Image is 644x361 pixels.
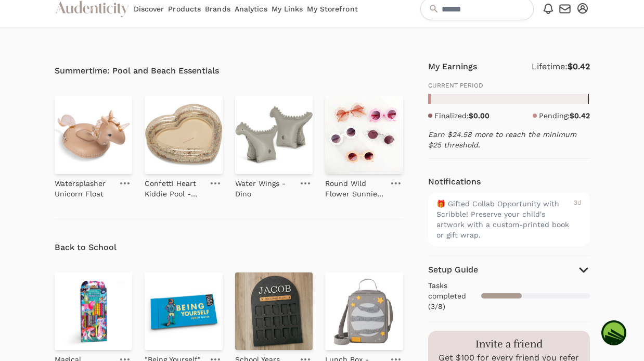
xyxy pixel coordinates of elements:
h4: Notifications [428,176,481,188]
img: Watersplasher Unicorn Float [55,96,133,174]
a: Water Wings - Dino [235,174,294,199]
img: Round Wild Flower Sunnies - 5 Color Options [325,96,403,174]
div: 🎁 Gifted Collab Opportunity with Scribble! Preserve your child's artwork with a custom-printed bo... [436,198,571,240]
p: Earn $24.58 more to reach the minimum $25 threshold. [428,129,590,150]
img: Water Wings - Dino [235,96,313,174]
h4: Summertime: Pool and Beach Essentials [55,65,403,77]
h4: Setup Guide [428,264,478,276]
div: 3d [574,198,582,240]
p: Watersplasher Unicorn Float [55,178,114,199]
img: School Years Photo Frame for Student Pictures [235,272,313,351]
button: Setup Guide Tasks completed (3/8) [428,264,590,314]
h4: My Earnings [428,60,477,73]
h4: Back to School [55,241,403,254]
p: Finalized: [434,110,490,121]
img: Confetti Heart Kiddie Pool - Cream [145,96,223,174]
h3: Invite a friend [475,337,543,352]
p: Confetti Heart Kiddie Pool - Cream [145,178,204,199]
p: Round Wild Flower Sunnies - 5 Color Options [325,178,384,199]
a: Round Wild Flower Sunnies - 5 Color Options [325,174,384,199]
p: CURRENT PERIOD [428,81,590,90]
img: "Being Yourself" Lunch Notes [145,272,223,351]
strong: $0.42 [570,111,590,120]
p: Water Wings - Dino [235,178,294,199]
a: 🎁 Gifted Collab Opportunity with Scribble! Preserve your child's artwork with a custom-printed bo... [428,192,590,246]
strong: $0.00 [469,111,490,120]
span: Tasks completed (3/8) [428,280,482,312]
img: Lunch Box - Rocket Adventure [325,272,403,351]
p: Lifetime: [532,60,590,73]
a: Confetti Heart Kiddie Pool - Cream [145,174,204,199]
a: Watersplasher Unicorn Float [55,174,114,199]
p: Pending: [539,110,590,121]
strong: $0.42 [568,61,590,71]
img: Magical Creatures 12 Double Sided Pencils [55,272,133,351]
